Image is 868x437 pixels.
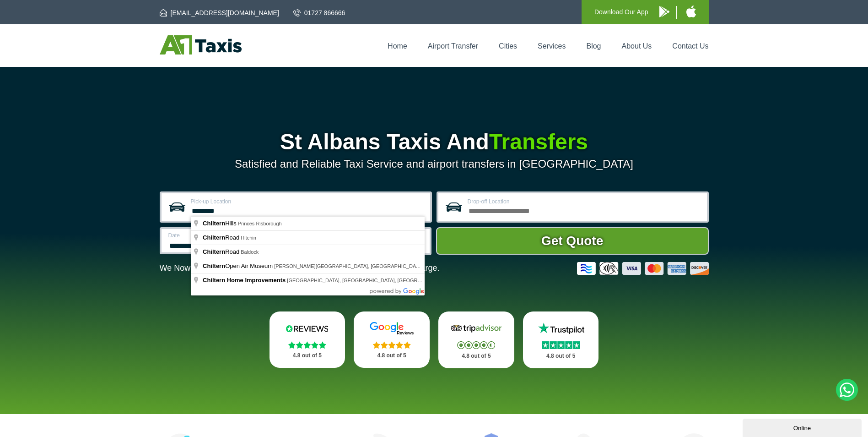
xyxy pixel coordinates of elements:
[270,311,345,368] a: Reviews.io Stars 4.8 out of 5
[203,234,241,241] span: Road
[388,42,407,50] a: Home
[364,322,419,335] img: Google
[203,220,225,227] span: Chiltern
[280,322,334,335] img: Reviews.io
[160,131,709,153] h1: St Albans Taxis And
[659,6,669,17] img: A1 Taxis Android App
[168,233,286,238] label: Date
[160,263,440,273] p: We Now Accept Card & Contactless Payment In
[577,262,709,275] img: Credit And Debit Cards
[743,417,863,437] iframe: chat widget
[499,42,517,50] a: Cities
[160,35,242,55] img: A1 Taxis St Albans LTD
[160,158,709,170] p: Satisfied and Reliable Taxi Service and airport transfers in [GEOGRAPHIC_DATA]
[538,42,566,50] a: Services
[448,350,504,362] p: 4.8 out of 5
[436,227,709,255] button: Get Quote
[203,262,274,269] span: Open Air Museum
[293,8,345,17] a: 01727 866666
[191,199,425,204] label: Pick-up Location
[280,350,335,361] p: 4.8 out of 5
[203,248,241,255] span: Road
[542,341,580,349] img: Stars
[203,220,238,227] span: Hills
[241,235,256,240] span: Hitchin
[594,6,648,18] p: Download Our App
[438,311,514,368] a: Tripadvisor Stars 4.8 out of 5
[586,42,601,50] a: Blog
[523,311,599,368] a: Trustpilot Stars 4.8 out of 5
[238,221,282,226] span: Princes Risborough
[672,42,708,50] a: Contact Us
[457,341,495,349] img: Stars
[686,5,696,17] img: A1 Taxis iPhone App
[534,322,588,335] img: Trustpilot
[203,277,286,284] span: Chiltern Home Improvements
[274,263,616,269] span: [PERSON_NAME][GEOGRAPHIC_DATA], [GEOGRAPHIC_DATA], [GEOGRAPHIC_DATA][PERSON_NAME], [GEOGRAPHIC_DA...
[241,249,259,255] span: Baldock
[288,341,326,349] img: Stars
[287,278,450,283] span: [GEOGRAPHIC_DATA], [GEOGRAPHIC_DATA], [GEOGRAPHIC_DATA]
[533,350,589,362] p: 4.8 out of 5
[354,311,430,368] a: Google Stars 4.8 out of 5
[373,341,411,349] img: Stars
[622,42,652,50] a: About Us
[489,130,588,154] span: Transfers
[449,322,504,335] img: Tripadvisor
[203,248,225,255] span: Chiltern
[160,8,279,17] a: [EMAIL_ADDRESS][DOMAIN_NAME]
[364,350,420,361] p: 4.8 out of 5
[468,199,701,204] label: Drop-off Location
[428,42,478,50] a: Airport Transfer
[203,234,225,241] span: Chiltern
[203,262,225,269] span: Chiltern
